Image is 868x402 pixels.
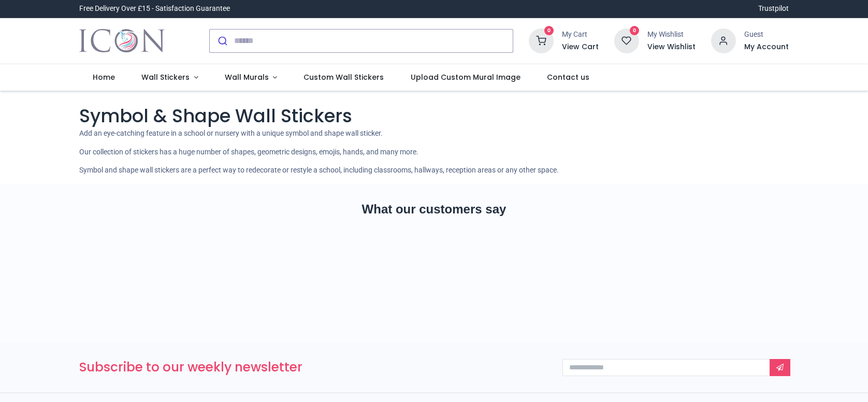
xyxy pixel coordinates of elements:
p: Symbol and shape wall stickers are a perfect way to redecorate or restyle a school, including cla... [79,165,789,176]
a: 0 [529,36,554,44]
span: Home [93,72,115,82]
a: Wall Stickers [128,64,211,91]
a: Wall Murals [211,64,291,91]
h2: What our customers say [79,200,789,218]
p: Our collection of stickers has a huge number of shapes, geometric designs, emojis, hands, and man... [79,147,789,157]
a: 0 [614,36,639,44]
a: My Account [744,42,789,52]
span: Wall Stickers [141,72,190,82]
span: Custom Wall Stickers [303,72,384,82]
div: My Cart [562,30,599,40]
div: Free Delivery Over £15 - Satisfaction Guarantee [79,4,230,14]
img: Icon Wall Stickers [79,26,165,55]
h1: Symbol & Shape Wall Stickers [79,103,789,128]
span: Contact us [547,72,589,82]
sup: 0 [544,26,554,36]
div: My Wishlist [647,30,696,40]
a: View Wishlist [647,42,696,52]
button: Submit [210,30,234,52]
span: Wall Murals [225,72,269,82]
a: Trustpilot [758,4,789,14]
p: Add an eye-catching feature in a school or nursery with a unique symbol and shape wall sticker. [79,128,789,139]
iframe: Customer reviews powered by Trustpilot [79,236,789,309]
sup: 0 [630,26,640,36]
h3: Subscribe to our weekly newsletter [79,358,547,376]
a: View Cart [562,42,599,52]
div: Guest [744,30,789,40]
span: Upload Custom Mural Image [411,72,520,82]
a: Logo of Icon Wall Stickers [79,26,165,55]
